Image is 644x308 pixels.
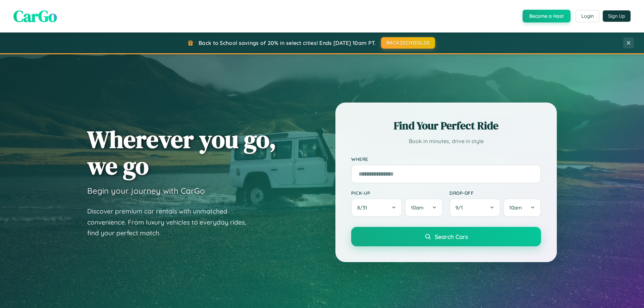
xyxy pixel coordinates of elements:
label: Drop-off [449,190,541,196]
button: 10am [503,198,541,217]
p: Book in minutes, drive in style [351,136,541,146]
button: BACK2SCHOOL20 [381,37,435,49]
button: 10am [405,198,443,217]
span: 10am [411,204,424,211]
button: 9/1 [449,198,500,217]
span: CarGo [13,5,57,27]
span: 10am [509,204,522,211]
button: 8/31 [351,198,402,217]
button: Search Cars [351,227,541,246]
button: Sign Up [603,10,631,22]
button: Become a Host [523,10,571,22]
span: Search Cars [435,233,468,240]
label: Pick-up [351,190,443,196]
button: Login [576,10,599,22]
span: 9 / 1 [455,204,466,211]
span: Back to School savings of 20% in select cities! Ends [DATE] 10am PT. [199,40,376,46]
h1: Wherever you go, we go [87,126,276,179]
h2: Find Your Perfect Ride [351,118,541,133]
p: Discover premium car rentals with unmatched convenience. From luxury vehicles to everyday rides, ... [87,206,255,239]
label: Where [351,156,541,162]
span: 8 / 31 [357,204,371,211]
h3: Begin your journey with CarGo [87,186,205,196]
